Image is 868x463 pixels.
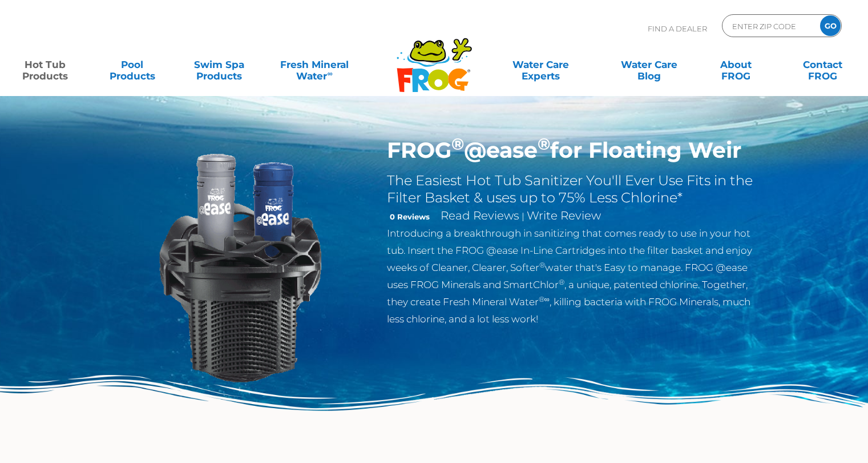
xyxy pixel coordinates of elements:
a: ContactFROG [789,53,857,76]
a: Hot TubProducts [11,53,79,76]
span: | [522,211,524,222]
h2: The Easiest Hot Tub Sanitizer You'll Ever Use Fits in the Filter Basket & uses up to 75% Less Chl... [387,172,760,206]
a: Swim SpaProducts [185,53,253,76]
img: Frog Products Logo [390,23,478,93]
a: Water CareBlog [615,53,683,76]
sup: ∞ [327,69,332,78]
input: GO [820,15,841,36]
p: Introducing a breakthrough in sanitizing that comes ready to use in your hot tub. Insert the FROG... [387,225,760,328]
a: Water CareExperts [486,53,596,76]
a: Write Review [527,209,601,222]
h1: FROG @ease for Floating Weir [387,137,760,163]
sup: ® [539,295,544,304]
strong: 0 Reviews [390,212,430,221]
sup: ® [559,278,564,286]
a: PoolProducts [98,53,165,76]
img: InLineWeir_Front_High_inserting-v2.png [109,137,370,399]
a: AboutFROG [702,53,769,76]
sup: ® [539,261,545,269]
sup: ∞ [544,295,550,304]
p: Find A Dealer [648,14,707,43]
a: Fresh MineralWater∞ [272,53,357,76]
sup: ® [451,134,464,154]
a: Read Reviews [441,209,519,222]
sup: ® [538,134,550,154]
